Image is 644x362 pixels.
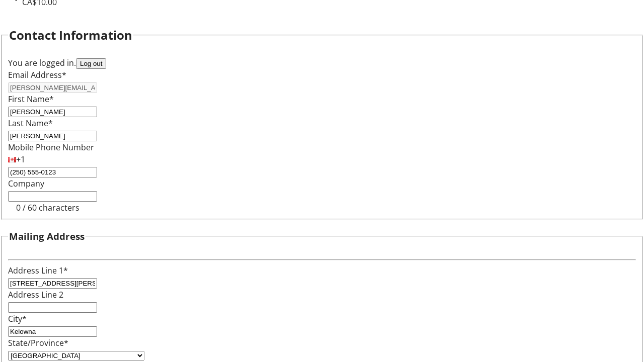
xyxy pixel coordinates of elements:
tr-character-limit: 0 / 60 characters [16,202,79,213]
div: You are logged in. [8,57,636,69]
label: Last Name* [8,118,53,129]
label: Mobile Phone Number [8,142,94,153]
label: Address Line 2 [8,289,63,300]
button: Log out [76,58,106,69]
input: (506) 234-5678 [8,167,97,177]
h2: Contact Information [9,26,132,44]
input: City [8,326,97,337]
input: Address [8,278,97,289]
h3: Mailing Address [9,229,85,243]
label: Company [8,178,44,189]
label: State/Province* [8,337,68,348]
label: City* [8,313,27,324]
label: Email Address* [8,69,66,80]
label: First Name* [8,94,54,105]
label: Address Line 1* [8,265,68,276]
